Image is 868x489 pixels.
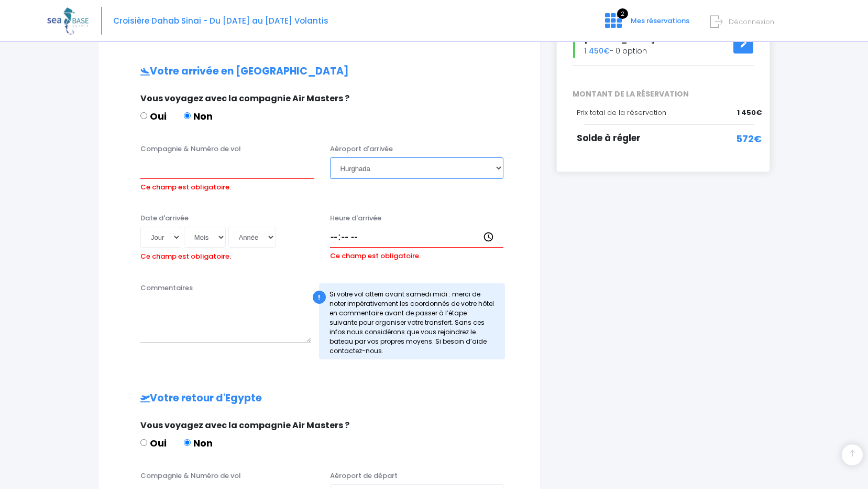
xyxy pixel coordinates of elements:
[330,471,398,481] label: Aéroport de départ
[113,15,328,26] span: Croisière Dahab Sinai - Du [DATE] au [DATE] Volantis
[330,248,421,261] label: Ce champ est obligatoire.
[140,436,167,450] label: Oui
[729,17,774,27] span: Déconnexion
[184,439,191,446] input: Non
[617,8,628,19] span: 2
[597,19,696,29] a: 2 Mes réservations
[737,108,762,118] span: 1 450€
[330,144,393,154] label: Aéroport d'arrivée
[140,109,167,123] label: Oui
[736,132,762,146] span: 572€
[330,213,381,224] label: Heure d'arrivée
[577,108,666,118] span: Prix total de la réservation
[140,419,349,431] span: Vous voyagez avec la compagnie Air Masters ?
[584,33,655,45] span: [PERSON_NAME]
[184,112,191,119] input: Non
[119,392,519,405] h2: Votre retour d'Egypte
[584,46,610,56] span: 1 450€
[140,92,349,104] span: Vous voyagez avec la compagnie Air Masters ?
[140,439,147,446] input: Oui
[140,213,189,224] label: Date d'arrivée
[565,89,762,100] span: MONTANT DE LA RÉSERVATION
[140,112,147,119] input: Oui
[140,179,231,193] label: Ce champ est obligatoire.
[184,109,213,123] label: Non
[313,291,326,304] div: !
[140,471,241,481] label: Compagnie & Numéro de vol
[140,144,241,154] label: Compagnie & Numéro de vol
[577,132,641,144] span: Solde à régler
[319,283,506,359] div: Si votre vol atterri avant samedi midi : merci de noter impérativement les coordonnés de votre hô...
[140,248,231,262] label: Ce champ est obligatoire.
[119,66,519,78] h2: Votre arrivée en [GEOGRAPHIC_DATA]
[631,16,689,26] span: Mes réservations
[184,436,213,450] label: Non
[565,31,762,58] div: - 0 option
[140,283,193,293] label: Commentaires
